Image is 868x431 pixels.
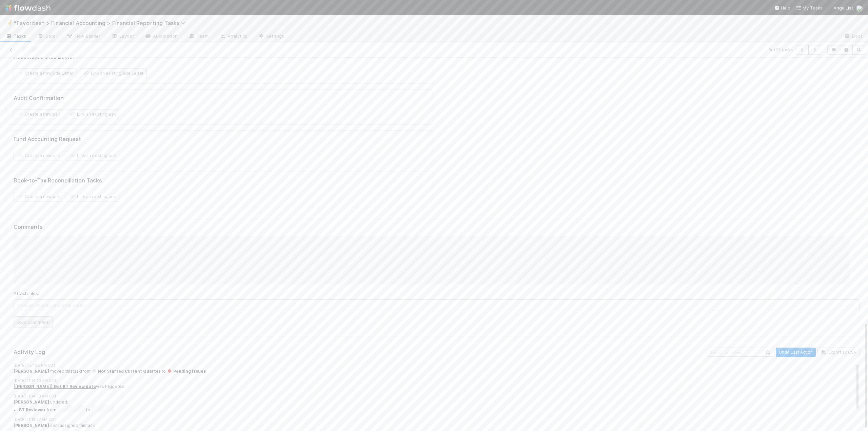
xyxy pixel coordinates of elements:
a: Layout [106,31,139,42]
a: Team [183,31,214,42]
span: 6 of 21 tasks [768,46,793,53]
button: Create a newtask [14,192,63,201]
span: Pending Issues [167,369,206,374]
span: *Favorites* > Financial Accounting > Financial Reporting Tasks [14,20,189,26]
h5: Audit Confirmation [14,95,64,102]
img: logo-inverted-e16ddd16eac7371096b0.svg [5,2,51,14]
h5: Fund Accounting Request [14,136,81,143]
div: [DATE] 11:14:10 AM CDT [14,378,865,384]
h5: Activity Log [14,349,705,356]
button: Link an existingSide Letter [80,68,147,78]
a: Docs [839,31,868,42]
span: Flow Builder [66,33,100,39]
div: [DATE] 1:57:28 PM CDT [14,363,865,368]
span: Not Started Current Quarter [92,369,161,374]
strong: BT Reviewer [19,408,46,413]
div: [DATE] 11:13:57 AM CDT [14,417,865,423]
li: from to [19,405,865,413]
a: Flow Builder [61,31,106,42]
div: [DATE] 11:14:10 AM CDT [14,393,865,399]
button: Link an existingtask [66,151,119,160]
a: Settings [253,31,290,42]
span: Choose or drag and drop file(s) [14,300,859,311]
button: Link an existingtask [66,192,119,201]
label: Attach files: [14,290,39,297]
input: Search activities... [707,348,774,357]
button: Add Comment [14,316,53,328]
a: Analytics [214,31,253,42]
div: moved this task from to [14,368,865,374]
img: avatar_705f3a58-2659-4f93-91ad-7a5be837418b.png [856,5,863,12]
button: Link an existingtask [66,110,119,119]
button: Create a newSide Letter [14,68,77,78]
span: Tasks [5,33,26,39]
div: updated: [14,399,865,413]
div: self-assigned this task [14,423,865,429]
a: [[PERSON_NAME]] Get BT Review date [14,384,96,389]
button: Undo Last Action [776,348,816,357]
span: My Tasks [796,5,823,11]
a: My Tasks [796,4,823,11]
span: 📝 [5,20,12,26]
button: Create a newtask [14,110,63,119]
div: Help [774,4,790,11]
strong: [PERSON_NAME] [14,423,49,428]
button: Export as CSV [817,348,860,357]
strong: [PERSON_NAME] [14,399,49,405]
h5: Book-to-Tax Reconciliation Tasks [14,177,102,184]
div: was triggered [14,384,865,390]
button: Create a newtask [14,151,63,160]
a: Data [32,31,61,42]
span: AngelList [833,5,853,11]
h5: Comments [14,224,860,231]
a: Automation [139,31,183,42]
strong: [PERSON_NAME] [14,369,49,374]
